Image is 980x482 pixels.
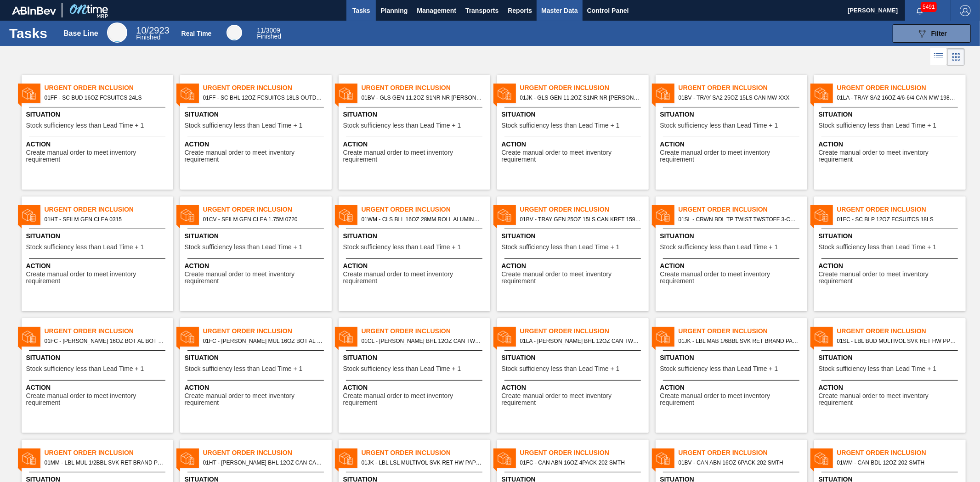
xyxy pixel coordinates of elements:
[9,28,51,39] h1: Tasks
[26,244,144,251] span: Stock sufficiency less than Lead Time + 1
[498,87,511,101] img: status
[339,452,353,465] img: status
[837,214,958,224] span: 01FC - SC BLP 12OZ FCSUITCS 18LS
[203,458,324,468] span: 01HT - CARR BHL 12OZ CAN CAN PK 12/12 CAN OUTDOOR
[815,330,828,344] img: status
[26,110,171,119] span: Situation
[45,336,166,346] span: 01FC - CARR BUD 16OZ BOT AL BOT 12/16 AB RECLOSABLE
[656,452,670,465] img: status
[498,208,511,222] img: status
[587,5,629,16] span: Control Panel
[181,208,194,222] img: status
[45,458,166,468] span: 01MM - LBL MUL 1/2BBL SVK RET BRAND PPS #4
[465,5,498,16] span: Transports
[502,140,646,149] span: Action
[819,110,963,119] span: Situation
[819,383,963,392] span: Action
[26,122,144,129] span: Stock sufficiency less than Lead Time + 1
[362,336,483,346] span: 01CL - CARR BHL 12OZ CAN TWNSTK 30/12 CAN CAN OUTDOOR PROMO
[362,448,490,458] span: Urgent Order Inclusion
[362,458,483,468] span: 01JK - LBL LSL MULTIVOL SVK RET HW PAPER
[520,205,649,214] span: Urgent Order Inclusion
[931,30,947,37] span: Filter
[339,208,353,222] img: status
[520,326,649,336] span: Urgent Order Inclusion
[819,149,963,163] span: Create manual order to meet inventory requirement
[837,336,958,346] span: 01SL - LBL BUD MULTIVOL SVK RET HW PPS #3
[837,93,958,103] span: 01LA - TRAY SA2 16OZ 4/6-6/4 CAN MW 1986-D
[502,271,646,285] span: Create manual order to meet inventory requirement
[362,326,490,336] span: Urgent Order Inclusion
[679,214,800,224] span: 01SL - CRWN BDL TP TWIST TWSTOFF 3-COLR 26MM COMMON GLASS BOTTLE
[203,93,324,103] span: 01FF - SC BHL 12OZ FCSUITCS 18LS OUTDOOR
[203,326,332,336] span: Urgent Order Inclusion
[181,452,194,465] img: status
[45,205,173,214] span: Urgent Order Inclusion
[660,392,805,407] span: Create manual order to meet inventory requirement
[520,93,641,103] span: 01JK - GLS GEN 11.2OZ S1NR NR LS BARE BULK GREEN 11.2 OZ NR BOTTLES
[819,271,963,285] span: Create manual order to meet inventory requirement
[502,110,646,119] span: Situation
[22,208,36,222] img: status
[656,87,670,101] img: status
[343,231,488,241] span: Situation
[960,5,971,16] img: Logout
[819,231,963,241] span: Situation
[136,34,160,41] span: Finished
[520,83,649,93] span: Urgent Order Inclusion
[660,122,778,129] span: Stock sufficiency less than Lead Time + 1
[22,87,36,101] img: status
[26,140,171,149] span: Action
[181,87,194,101] img: status
[660,383,805,392] span: Action
[45,448,173,458] span: Urgent Order Inclusion
[520,336,641,346] span: 01LA - CARR BHL 12OZ CAN TWNSTK 30/12 CAN CAN OUTDOOR PROMO
[12,6,56,15] img: TNhmsLtSVTkK8tSr43FrP2fwEKptu5GPRR3wAAAABJRU5ErkJggg==
[502,244,620,251] span: Stock sufficiency less than Lead Time + 1
[819,244,937,251] span: Stock sufficiency less than Lead Time + 1
[343,365,461,372] span: Stock sufficiency less than Lead Time + 1
[26,383,171,392] span: Action
[362,205,490,214] span: Urgent Order Inclusion
[45,83,173,93] span: Urgent Order Inclusion
[837,448,966,458] span: Urgent Order Inclusion
[343,110,488,119] span: Situation
[26,392,171,407] span: Create manual order to meet inventory requirement
[660,353,805,363] span: Situation
[837,458,958,468] span: 01WM - CAN BDL 12OZ 202 SMTH
[837,326,966,336] span: Urgent Order Inclusion
[520,214,641,224] span: 01BV - TRAY GEN 25OZ 15LS CAN KRFT 1590-J
[498,452,511,465] img: status
[63,29,98,38] div: Base Line
[351,5,371,16] span: Tasks
[203,214,324,224] span: 01CV - SFILM GEN CLEA 1.75M 0720
[660,365,778,372] span: Stock sufficiency less than Lead Time + 1
[679,336,800,346] span: 01JK - LBL MAB 1/6BBL SVK RET BRAND PAPER #4
[26,271,171,285] span: Create manual order to meet inventory requirement
[45,214,166,224] span: 01HT - SFILM GEN CLEA 0315
[508,5,532,16] span: Reports
[257,28,281,39] div: Real Time
[380,5,408,16] span: Planning
[181,30,212,37] div: Real Time
[203,205,332,214] span: Urgent Order Inclusion
[203,448,332,458] span: Urgent Order Inclusion
[947,48,965,66] div: Card Vision
[815,208,828,222] img: status
[660,149,805,163] span: Create manual order to meet inventory requirement
[819,353,963,363] span: Situation
[343,149,488,163] span: Create manual order to meet inventory requirement
[905,4,935,17] button: Notifications
[660,140,805,149] span: Action
[343,383,488,392] span: Action
[257,33,281,40] span: Finished
[660,110,805,119] span: Situation
[541,5,578,16] span: Master Data
[136,25,169,35] span: / 2923
[819,392,963,407] span: Create manual order to meet inventory requirement
[930,48,947,66] div: List Vision
[185,244,303,251] span: Stock sufficiency less than Lead Time + 1
[362,93,483,103] span: 01BV - GLS GEN 11.2OZ S1NR NR LS BARE BULK GREEN 11.2 OZ NR BOTTLES
[660,271,805,285] span: Create manual order to meet inventory requirement
[362,214,483,224] span: 01WM - CLS BLL 16OZ 28MM ROLL ALUMINUM BOTTLE,RECLOSEABLE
